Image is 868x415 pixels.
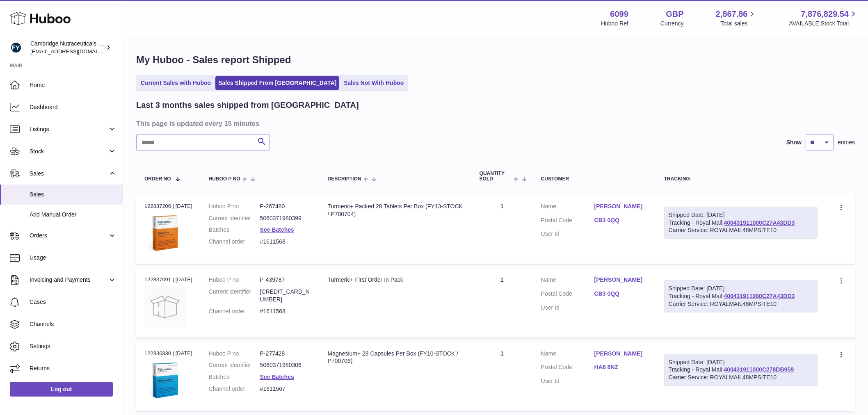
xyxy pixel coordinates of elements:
[594,203,648,210] a: [PERSON_NAME]
[541,290,594,300] dt: Postal Code
[30,40,104,55] div: Cambridge Nutraceuticals Ltd
[30,254,116,262] span: Usage
[209,350,260,358] dt: Huboo P no
[30,170,108,178] span: Sales
[144,276,192,283] div: 122837091 | [DATE]
[724,219,795,226] a: 400431911000C27A43DD3
[215,76,339,90] a: Sales Shipped From [GEOGRAPHIC_DATA]
[541,276,594,286] dt: Name
[471,342,533,411] td: 1
[669,358,813,366] div: Shipped Date: [DATE]
[10,382,113,397] a: Log out
[541,217,594,226] dt: Postal Code
[138,76,214,90] a: Current Sales with Huboo
[541,304,594,312] dt: User Id
[30,191,116,198] span: Sales
[669,211,813,219] div: Shipped Date: [DATE]
[716,9,757,27] a: 2,867.86 Total sales
[260,226,294,233] a: See Batches
[260,350,311,358] dd: P-277428
[144,350,192,357] div: 122836830 | [DATE]
[260,214,311,222] dd: 5060371980399
[30,232,108,239] span: Orders
[209,226,260,234] dt: Batches
[209,288,260,303] dt: Current identifier
[666,9,683,20] strong: GBP
[136,100,359,111] h2: Last 3 months sales shipped from [GEOGRAPHIC_DATA]
[541,363,594,373] dt: Postal Code
[144,286,185,327] img: no-photo.jpg
[144,360,185,401] img: 1619447755.png
[144,203,192,210] div: 122837206 | [DATE]
[260,361,311,369] dd: 5060371980306
[30,148,108,155] span: Stock
[789,20,858,27] span: AVAILABLE Stock Total
[541,350,594,360] dt: Name
[328,350,463,365] div: Magnesium+ 28 Capsules Per Box (FY10-STOCK / P700706)
[209,214,260,222] dt: Current identifier
[541,230,594,238] dt: User Id
[260,276,311,284] dd: P-439787
[789,9,858,27] a: 7,876,829.54 AVAILABLE Stock Total
[209,308,260,315] dt: Channel order
[260,374,294,380] a: See Batches
[801,9,849,20] span: 7,876,829.54
[664,280,818,312] div: Tracking - Royal Mail:
[328,276,463,284] div: Turmeric+ First Order In Pack
[664,207,818,239] div: Tracking - Royal Mail:
[30,48,121,55] span: [EMAIL_ADDRESS][DOMAIN_NAME]
[610,9,628,20] strong: 6099
[660,20,684,27] div: Currency
[136,119,853,128] h3: This page is updated every 15 minutes
[30,103,116,111] span: Dashboard
[480,171,512,182] span: Quantity Sold
[471,268,533,337] td: 1
[341,76,407,90] a: Sales Not With Huboo
[10,41,22,54] img: internalAdmin-6099@internal.huboo.com
[209,373,260,381] dt: Batches
[260,288,311,303] dd: [CREDIT_CARD_NUMBER]
[30,211,116,219] span: Add Manual Order
[541,203,594,212] dt: Name
[209,176,240,182] span: Huboo P no
[669,374,813,381] div: Carrier Service: ROYALMAIL48MPSITE10
[724,293,795,299] a: 400431911000C27A43DD3
[30,276,108,284] span: Invoicing and Payments
[594,350,648,358] a: [PERSON_NAME]
[209,238,260,246] dt: Channel order
[716,9,748,20] span: 2,867.86
[260,238,311,246] dd: #1611568
[30,320,116,328] span: Channels
[30,298,116,306] span: Cases
[541,377,594,385] dt: User Id
[838,139,855,146] span: entries
[30,365,116,372] span: Returns
[30,81,116,89] span: Home
[209,276,260,284] dt: Huboo P no
[720,20,757,27] span: Total sales
[136,53,855,66] h1: My Huboo - Sales report Shipped
[144,212,185,253] img: 60991619191506.png
[594,217,648,224] a: CB3 0QQ
[594,276,648,284] a: [PERSON_NAME]
[209,361,260,369] dt: Current identifier
[260,385,311,393] dd: #1611567
[30,342,116,350] span: Settings
[601,20,628,27] div: Huboo Ref
[260,203,311,210] dd: P-267480
[471,194,533,264] td: 1
[669,226,813,234] div: Carrier Service: ROYALMAIL48MPSITE10
[541,176,648,182] div: Customer
[594,363,648,371] a: HA8 8NZ
[260,308,311,315] dd: #1611568
[669,300,813,308] div: Carrier Service: ROYALMAIL48MPSITE10
[209,385,260,393] dt: Channel order
[724,366,793,373] a: 400431911000C278DB959
[664,354,818,386] div: Tracking - Royal Mail:
[669,285,813,292] div: Shipped Date: [DATE]
[328,203,463,218] div: Turmeric+ Packed 28 Tablets Per Box (FY13-STOCK / P700704)
[786,139,802,146] label: Show
[209,203,260,210] dt: Huboo P no
[328,176,361,182] span: Description
[30,125,108,133] span: Listings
